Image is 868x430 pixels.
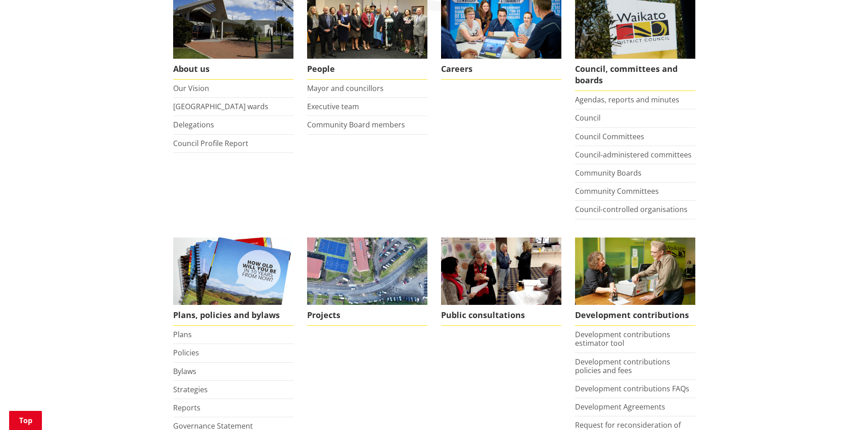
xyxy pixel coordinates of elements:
[575,168,642,178] a: Community Boards
[173,366,196,376] a: Bylaws
[173,329,192,339] a: Plans
[173,120,214,130] a: Delegations
[307,238,427,326] a: Projects
[441,238,561,305] img: public-consultations
[575,59,695,91] span: Council, committees and boards
[173,305,293,326] span: Plans, policies and bylaws
[575,384,689,394] a: Development contributions FAQs
[307,305,427,326] span: Projects
[173,59,293,80] span: About us
[575,113,601,123] a: Council
[173,138,248,148] a: Council Profile Report
[575,132,644,142] a: Council Committees
[173,101,268,111] a: [GEOGRAPHIC_DATA] wards
[575,402,665,412] a: Development Agreements
[575,238,695,305] img: Fees
[173,348,199,358] a: Policies
[826,392,859,425] iframe: Messenger Launcher
[575,95,679,105] a: Agendas, reports and minutes
[307,101,359,111] a: Executive team
[575,238,695,326] a: FInd out more about fees and fines here Development contributions
[575,357,670,375] a: Development contributions policies and fees
[173,238,293,326] a: We produce a number of plans, policies and bylaws including the Long Term Plan Plans, policies an...
[173,384,208,395] a: Strategies
[307,83,384,93] a: Mayor and councillors
[575,150,692,160] a: Council-administered committees
[307,59,427,80] span: People
[575,204,688,214] a: Council-controlled organisations
[173,403,200,413] a: Reports
[575,305,695,326] span: Development contributions
[441,238,561,326] a: public-consultations Public consultations
[307,238,427,305] img: DJI_0336
[441,59,561,80] span: Careers
[9,411,42,430] a: Top
[173,83,209,93] a: Our Vision
[575,329,670,348] a: Development contributions estimator tool
[441,305,561,326] span: Public consultations
[307,120,405,130] a: Community Board members
[575,186,659,196] a: Community Committees
[173,238,293,305] img: Long Term Plan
